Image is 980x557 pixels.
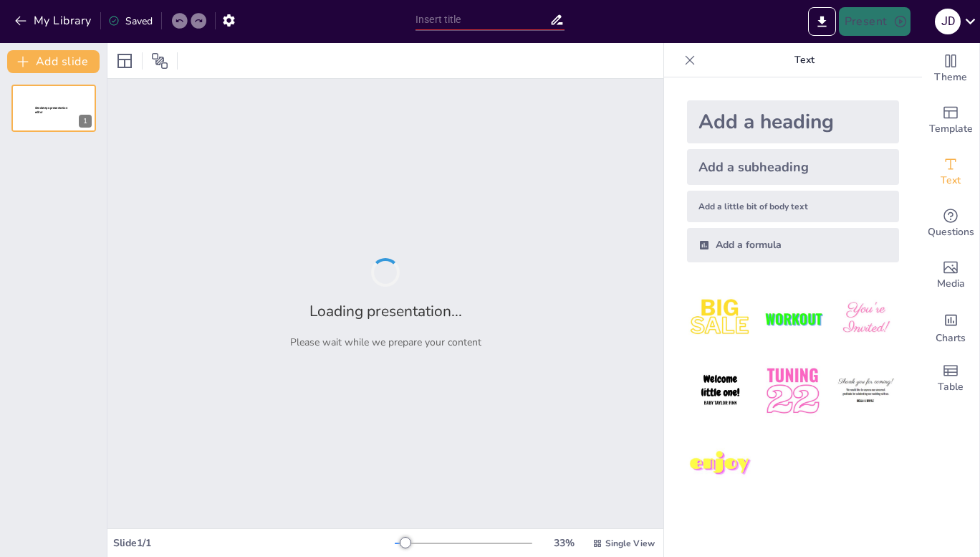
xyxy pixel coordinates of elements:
[35,106,67,114] span: Sendsteps presentation editor
[935,9,961,34] div: J D
[113,49,136,72] div: Layout
[687,431,754,498] img: 7.jpeg
[309,301,462,321] h2: Loading presentation...
[759,285,826,352] img: 2.jpeg
[151,52,168,70] span: Position
[11,9,97,32] button: My Library
[415,9,549,30] input: Insert title
[928,224,974,240] span: Questions
[108,14,153,28] div: Saved
[687,149,899,185] div: Add a subheading
[936,330,966,346] span: Charts
[832,285,899,352] img: 3.jpeg
[687,100,899,143] div: Add a heading
[11,85,96,132] div: 1
[687,191,899,222] div: Add a little bit of body text
[929,121,973,137] span: Template
[922,249,979,301] div: Add images, graphics, shapes or video
[7,50,100,73] button: Add slide
[922,353,979,404] div: Add a table
[938,379,964,395] span: Table
[808,7,836,36] button: Export to PowerPoint
[687,285,754,352] img: 1.jpeg
[547,536,581,550] div: 33 %
[922,301,979,353] div: Add charts and graphs
[839,7,911,36] button: Present
[701,43,908,77] p: Text
[290,335,481,349] p: Please wait while we prepare your content
[113,536,395,550] div: Slide 1 / 1
[687,358,754,424] img: 4.jpeg
[922,146,979,198] div: Add text boxes
[79,115,92,128] div: 1
[934,70,967,85] span: Theme
[759,358,826,424] img: 5.jpeg
[922,43,979,95] div: Change the overall theme
[941,173,961,189] span: Text
[605,538,655,549] span: Single View
[922,198,979,249] div: Get real-time input from your audience
[935,7,961,36] button: J D
[922,95,979,146] div: Add ready made slides
[832,358,899,424] img: 6.jpeg
[687,228,899,262] div: Add a formula
[937,276,965,292] span: Media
